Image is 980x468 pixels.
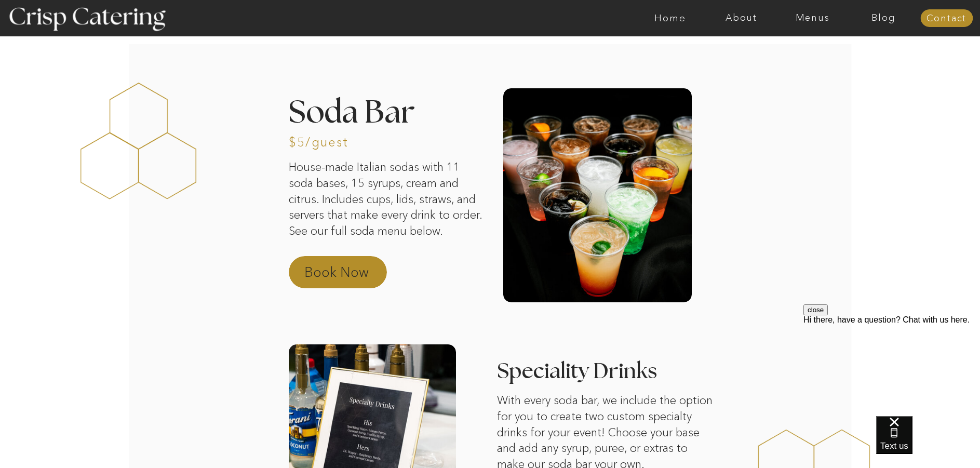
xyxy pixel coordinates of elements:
h3: Speciality Drinks [497,361,828,371]
iframe: podium webchat widget bubble [876,416,980,468]
a: Blog [848,13,919,23]
h2: Soda Bar [289,98,488,125]
a: Home [635,13,706,23]
a: Menus [777,13,848,23]
a: Book Now [304,263,396,288]
p: House-made Italian sodas with 11 soda bases, 15 syrups, cream and citrus. Includes cups, lids, st... [289,159,483,242]
a: Contact [920,14,973,24]
h3: $5/guest [289,136,348,146]
a: About [706,13,777,23]
iframe: podium webchat widget prompt [803,304,980,429]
